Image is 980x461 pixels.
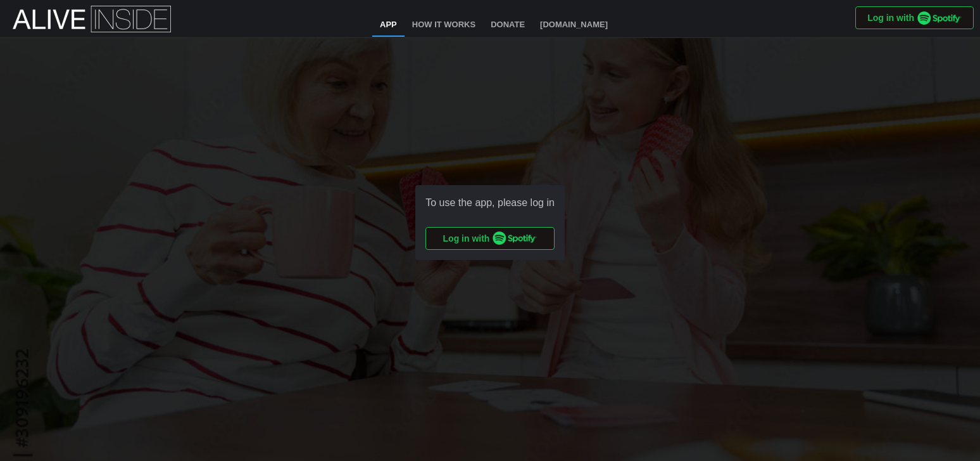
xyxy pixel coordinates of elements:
[917,11,962,25] img: Spotify_Logo_RGB_Green.9ff49e53.png
[493,231,537,245] img: Spotify_Logo_RGB_Green.9ff49e53.png
[425,227,555,250] button: Log in with
[867,7,962,29] span: Log in with
[443,228,537,249] span: Log in with
[13,6,171,32] img: Alive Inside Logo
[405,14,483,37] a: How It Works
[372,14,405,37] a: App
[425,195,555,211] div: To use the app, please log in
[532,14,615,37] a: [DOMAIN_NAME]
[483,14,532,37] a: Donate
[855,6,974,29] button: Log in with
